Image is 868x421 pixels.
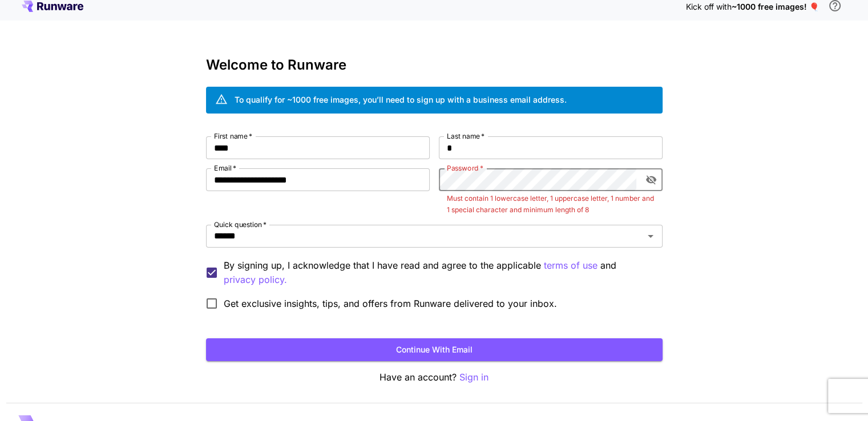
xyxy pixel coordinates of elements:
p: terms of use [544,258,597,273]
button: By signing up, I acknowledge that I have read and agree to the applicable and privacy policy. [544,258,597,273]
label: Quick question [214,220,267,229]
p: privacy policy. [224,273,287,287]
p: Must contain 1 lowercase letter, 1 uppercase letter, 1 number and 1 special character and minimum... [447,193,655,216]
div: To qualify for ~1000 free images, you’ll need to sign up with a business email address. [235,94,567,106]
span: Kick off with [686,2,732,11]
h3: Welcome to Runware [206,57,663,73]
label: First name [214,131,252,141]
p: Have an account? [206,370,663,384]
label: Password [447,163,483,173]
label: Email [214,163,236,173]
span: ~1000 free images! 🎈 [732,2,819,11]
span: Get exclusive insights, tips, and offers from Runware delivered to your inbox. [224,297,557,310]
button: Continue with email [206,338,663,362]
button: toggle password visibility [641,169,661,190]
button: Sign in [459,370,488,384]
p: By signing up, I acknowledge that I have read and agree to the applicable and [224,258,653,287]
button: By signing up, I acknowledge that I have read and agree to the applicable terms of use and [224,273,287,287]
button: Open [643,228,659,244]
label: Last name [447,131,485,141]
